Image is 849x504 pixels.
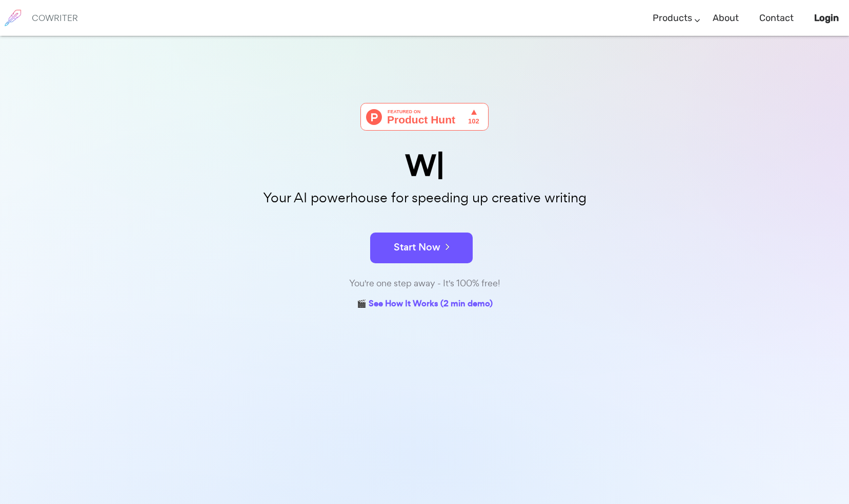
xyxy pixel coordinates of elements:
a: 🎬 See How It Works (2 min demo) [357,297,493,312]
img: Cowriter - Your AI buddy for speeding up creative writing | Product Hunt [360,103,489,131]
a: Products [653,3,692,33]
a: Login [814,3,839,33]
a: About [713,3,739,33]
a: Contact [759,3,794,33]
button: Start Now [370,233,473,263]
p: Your AI powerhouse for speeding up creative writing [168,187,681,209]
div: You're one step away - It's 100% free! [168,276,681,291]
div: W [168,151,681,180]
h6: COWRITER [32,13,78,23]
b: Login [814,12,839,24]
